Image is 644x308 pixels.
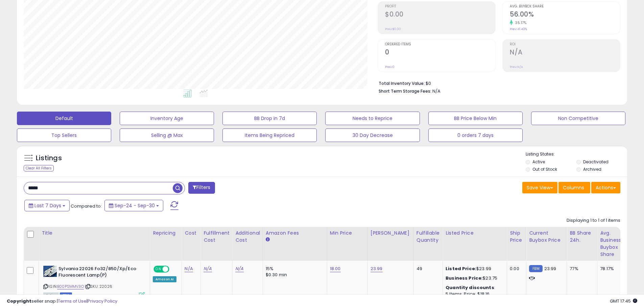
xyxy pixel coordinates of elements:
span: Avg. Buybox Share [510,5,620,8]
a: N/A [185,265,193,272]
small: Prev: N/A [510,65,523,69]
span: OFF [168,266,179,272]
button: Needs to Reprice [325,112,420,125]
span: | SKU: 22026 [85,284,112,289]
button: BB Drop in 7d [222,112,317,125]
div: Amazon Fees [266,230,324,237]
h2: N/A [510,48,620,57]
span: Compared to: [71,203,102,209]
h2: 0 [385,48,495,57]
a: N/A [235,265,243,272]
span: 2025-10-8 17:45 GMT [610,298,637,304]
button: Sep-24 - Sep-30 [104,200,163,211]
div: BB Share 24h. [570,230,594,244]
small: FBM [529,265,542,272]
button: Items Being Repriced [222,128,317,142]
button: Default [17,112,111,125]
div: seller snap | | [7,298,117,305]
a: 18.00 [330,265,341,272]
div: Amazon AI [153,276,176,282]
span: Columns [563,184,584,191]
b: Total Inventory Value: [379,80,425,86]
b: Listed Price: [446,265,476,272]
span: N/A [432,88,440,94]
a: Terms of Use [58,298,87,304]
a: 23.99 [371,265,383,272]
button: Selling @ Max [120,128,214,142]
div: Fulfillment Cost [204,230,230,244]
small: 35.17% [513,20,526,25]
strong: Copyright [7,298,31,304]
small: Prev: 41.43% [510,27,527,31]
div: 0.00 [510,266,521,272]
button: Top Sellers [17,128,111,142]
div: $0.30 min [266,272,322,278]
span: ON [154,266,163,272]
p: Listing States: [526,151,627,158]
label: Deactivated [583,159,609,165]
button: BB Price Below Min [428,112,523,125]
button: Actions [591,182,620,193]
button: Columns [558,182,590,193]
small: Prev: $0.00 [385,27,401,31]
div: Title [42,230,147,237]
label: Out of Stock [532,166,557,172]
button: Inventory Age [120,112,214,125]
div: Clear All Filters [24,165,54,171]
a: Privacy Policy [88,298,117,304]
div: Displaying 1 to 1 of 1 items [567,217,620,224]
label: Active [532,159,545,165]
div: 49 [416,266,437,272]
button: 30 Day Decrease [325,128,420,142]
div: Min Price [330,230,365,237]
span: Profit [385,5,495,8]
small: Amazon Fees. [266,237,270,243]
div: 77% [570,266,592,272]
button: 0 orders 7 days [428,128,523,142]
b: Quantity discounts [446,284,494,291]
span: ROI [510,43,620,46]
button: Non Competitive [531,112,625,125]
span: 23.99 [544,265,556,272]
div: ASIN: [43,266,145,297]
div: 15% [266,266,322,272]
div: $23.99 [446,266,502,272]
div: Repricing [153,230,179,237]
button: Filters [188,182,215,194]
div: Fulfillable Quantity [416,230,440,244]
a: B00PSMMV3O [57,284,84,289]
h5: Listings [36,153,62,163]
div: Ship Price [510,230,523,244]
div: Cost [185,230,198,237]
h2: 56.00% [510,10,620,20]
span: Sep-24 - Sep-30 [115,202,155,209]
b: Short Term Storage Fees: [379,88,431,94]
span: Last 7 Days [34,202,61,209]
b: Business Price: [446,275,483,281]
div: $23.75 [446,275,502,281]
div: Listed Price [446,230,504,237]
div: Current Buybox Price [529,230,564,244]
div: 78.17% [600,266,622,272]
button: Last 7 Days [24,200,70,211]
b: Sylvania 22026 Fo32/850/Xp/Eco Fluorescent Lamp(P) [58,266,141,280]
button: Save View [522,182,557,193]
li: $0 [379,79,615,87]
div: Avg. Business Buybox Share [600,230,625,258]
label: Archived [583,166,601,172]
h2: $0.00 [385,10,495,20]
div: Additional Cost [235,230,260,244]
div: : [446,285,502,291]
a: N/A [204,265,212,272]
div: [PERSON_NAME] [371,230,411,237]
small: Prev: 0 [385,65,395,69]
span: Ordered Items [385,43,495,46]
img: 41v3cjfdOdL._SL40_.jpg [43,266,57,277]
